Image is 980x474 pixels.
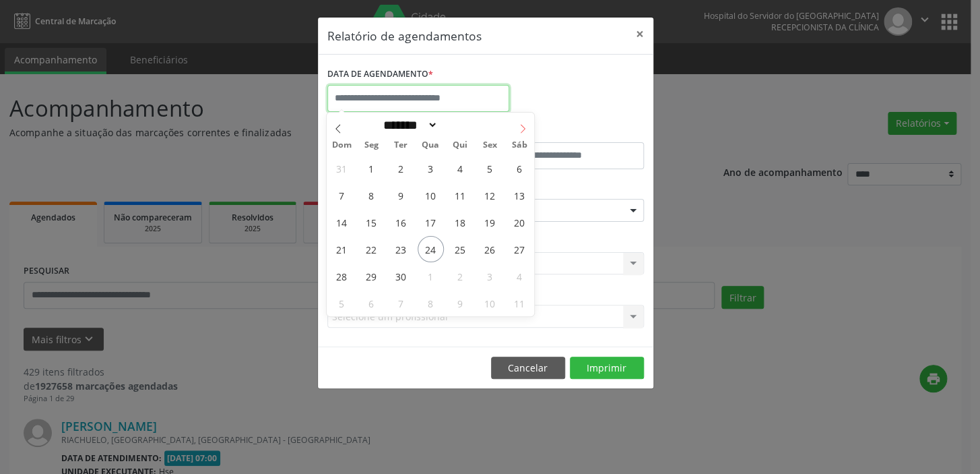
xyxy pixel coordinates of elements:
[447,263,473,289] span: Outubro 2, 2025
[438,118,482,132] input: Year
[329,182,355,208] span: Setembro 7, 2025
[418,290,444,316] span: Outubro 8, 2025
[476,155,502,181] span: Setembro 5, 2025
[388,290,414,316] span: Outubro 7, 2025
[388,236,414,262] span: Setembro 23, 2025
[418,209,444,235] span: Setembro 17, 2025
[327,64,433,85] label: DATA DE AGENDAMENTO
[388,209,414,235] span: Setembro 16, 2025
[358,155,385,181] span: Setembro 1, 2025
[386,141,416,150] span: Ter
[447,155,473,181] span: Setembro 4, 2025
[358,290,385,316] span: Outubro 6, 2025
[358,182,385,208] span: Setembro 8, 2025
[379,118,438,132] select: Month
[358,263,385,289] span: Setembro 29, 2025
[358,209,385,235] span: Setembro 15, 2025
[418,182,444,208] span: Setembro 10, 2025
[418,236,444,262] span: Setembro 24, 2025
[329,290,355,316] span: Outubro 5, 2025
[356,141,386,150] span: Seg
[329,263,355,289] span: Setembro 28, 2025
[388,155,414,181] span: Setembro 2, 2025
[570,357,644,380] button: Imprimir
[491,357,565,380] button: Cancelar
[476,182,502,208] span: Setembro 12, 2025
[416,141,445,150] span: Qua
[329,236,355,262] span: Setembro 21, 2025
[476,263,502,289] span: Outubro 3, 2025
[475,141,504,150] span: Sex
[329,209,355,235] span: Setembro 14, 2025
[447,290,473,316] span: Outubro 9, 2025
[388,263,414,289] span: Setembro 30, 2025
[445,141,475,150] span: Qui
[476,209,502,235] span: Setembro 19, 2025
[506,182,532,208] span: Setembro 13, 2025
[329,155,355,181] span: Agosto 31, 2025
[418,263,444,289] span: Outubro 1, 2025
[506,236,532,262] span: Setembro 27, 2025
[418,155,444,181] span: Setembro 3, 2025
[489,121,644,142] label: ATÉ
[506,209,532,235] span: Setembro 20, 2025
[447,182,473,208] span: Setembro 11, 2025
[358,236,385,262] span: Setembro 22, 2025
[388,182,414,208] span: Setembro 9, 2025
[504,141,534,150] span: Sáb
[626,18,653,51] button: Close
[447,209,473,235] span: Setembro 18, 2025
[506,263,532,289] span: Outubro 4, 2025
[327,141,356,150] span: Dom
[327,27,482,45] h5: Relatório de agendamentos
[476,236,502,262] span: Setembro 26, 2025
[506,290,532,316] span: Outubro 11, 2025
[476,290,502,316] span: Outubro 10, 2025
[447,236,473,262] span: Setembro 25, 2025
[506,155,532,181] span: Setembro 6, 2025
